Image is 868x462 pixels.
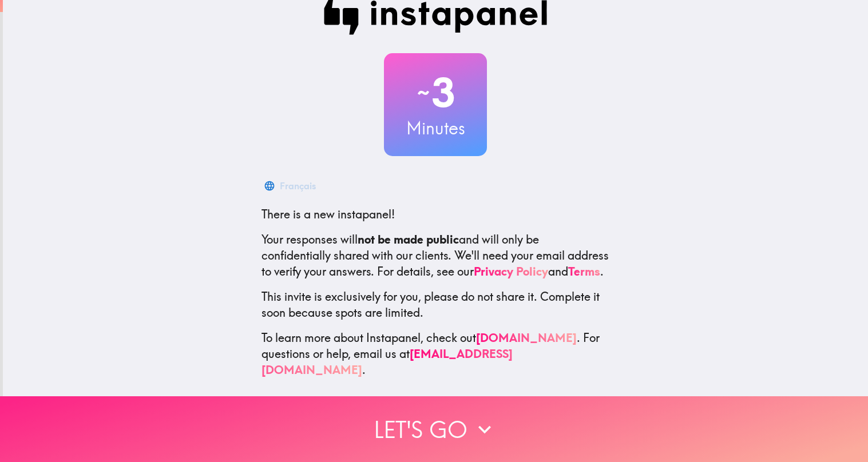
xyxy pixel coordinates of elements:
[261,174,320,197] button: Français
[261,289,609,321] p: This invite is exclusively for you, please do not share it. Complete it soon because spots are li...
[474,264,548,278] a: Privacy Policy
[261,232,609,280] p: Your responses will and will only be confidentially shared with our clients. We'll need your emai...
[261,346,513,377] a: [EMAIL_ADDRESS][DOMAIN_NAME]
[415,75,431,110] span: ~
[384,116,487,140] h3: Minutes
[261,207,395,221] span: There is a new instapanel!
[280,178,316,194] div: Français
[358,232,459,246] b: not be made public
[476,330,577,345] a: [DOMAIN_NAME]
[384,69,487,116] h2: 3
[261,330,609,378] p: To learn more about Instapanel, check out . For questions or help, email us at .
[568,264,600,278] a: Terms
